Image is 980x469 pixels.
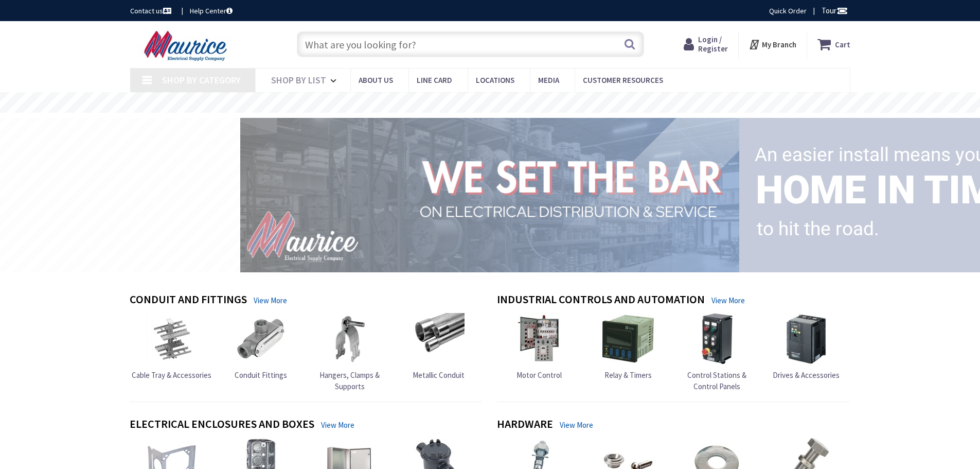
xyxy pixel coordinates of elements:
[235,370,287,380] span: Conduit Fittings
[190,6,233,16] a: Help Center
[413,313,465,364] img: Metallic Conduit
[297,31,644,57] input: What are you looking for?
[146,313,198,364] img: Cable Tray & Accessories
[516,370,562,380] span: Motor Control
[308,313,392,392] a: Hangers, Clamps & Supports Hangers, Clamps & Supports
[235,313,287,364] img: Conduit Fittings
[254,295,287,306] a: View More
[319,370,380,391] span: Hangers, Clamps & Supports
[359,75,393,85] span: About us
[497,293,705,308] h4: Industrial Controls and Automation
[583,75,663,85] span: Customer Resources
[698,34,728,54] span: Login / Register
[780,313,832,364] img: Drives & Accessories
[773,370,840,380] span: Drives & Accessories
[822,6,848,15] span: Tour
[602,313,654,364] img: Relay & Timers
[130,6,173,16] a: Contact us
[413,313,465,380] a: Metallic Conduit Metallic Conduit
[560,420,593,430] a: View More
[130,293,247,308] h4: Conduit and Fittings
[132,313,211,380] a: Cable Tray & Accessories Cable Tray & Accessories
[513,313,565,364] img: Motor Control
[130,418,314,432] h4: Electrical Enclosures and Boxes
[835,35,850,54] strong: Cart
[476,75,514,85] span: Locations
[711,295,745,306] a: View More
[132,370,211,380] span: Cable Tray & Accessories
[324,313,376,364] img: Hangers, Clamps & Supports
[687,370,746,391] span: Control Stations & Control Panels
[762,40,796,49] strong: My Branch
[321,420,354,430] a: View More
[602,313,654,380] a: Relay & Timers Relay & Timers
[497,418,553,432] h4: Hardware
[417,75,452,85] span: Line Card
[757,211,879,247] rs-layer: to hit the road.
[397,97,585,109] rs-layer: Free Same Day Pickup at 15 Locations
[773,313,840,380] a: Drives & Accessories Drives & Accessories
[691,313,743,364] img: Control Stations & Control Panels
[413,370,465,380] span: Metallic Conduit
[538,75,559,85] span: Media
[271,74,326,86] span: Shop By List
[604,370,652,380] span: Relay & Timers
[235,313,287,380] a: Conduit Fittings Conduit Fittings
[162,74,241,86] span: Shop By Category
[684,35,728,54] a: Login / Register
[228,115,743,274] img: 1_1.png
[130,30,244,62] img: Maurice Electrical Supply Company
[769,6,807,16] a: Quick Order
[749,35,796,54] div: My Branch
[513,313,565,380] a: Motor Control Motor Control
[817,35,850,54] a: Cart
[675,313,759,392] a: Control Stations & Control Panels Control Stations & Control Panels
